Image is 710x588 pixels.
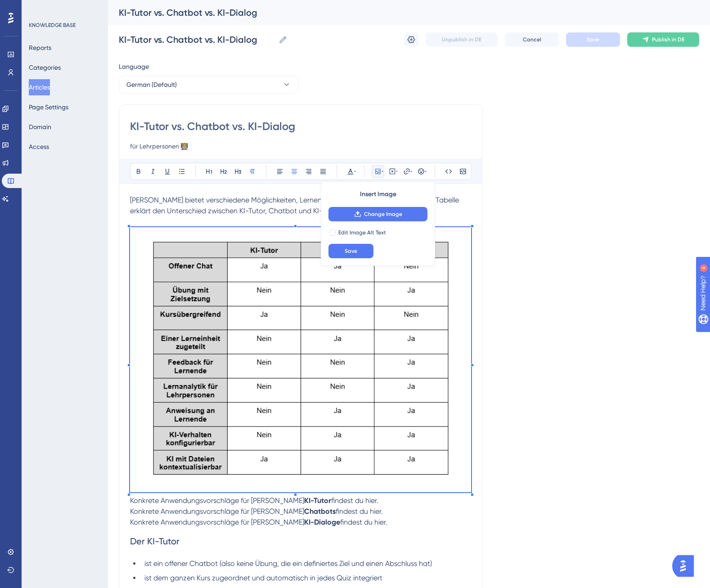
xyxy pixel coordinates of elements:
span: Cancel [523,36,541,43]
span: Save [587,36,599,43]
span: Konkrete Anwendungsvorschläge für [PERSON_NAME] [130,507,304,516]
button: Articles [29,79,50,95]
span: findest du hier. [336,507,383,516]
button: Categories [29,59,61,76]
button: Save [566,32,620,47]
input: Article Name [119,33,275,46]
button: Access [29,139,49,155]
iframe: UserGuiding AI Assistant Launcher [672,552,699,579]
strong: Chatbots [304,507,336,516]
strong: KI-Dialoge [304,518,340,526]
span: Language [119,61,149,72]
span: Konkrete Anwendungsvorschläge für [PERSON_NAME] [130,518,304,526]
div: KI-Tutor vs. Chatbot vs. KI-Dialog [119,6,677,19]
button: Domain [29,119,51,135]
button: German (Default) [119,76,299,94]
span: findest du hier. [340,518,387,526]
input: Article Title [130,119,471,134]
button: Unpublish in DE [426,32,498,47]
strong: KI-Tutor [304,496,331,505]
span: Change Image [364,211,402,218]
span: Insert Image [360,189,396,200]
button: Change Image [328,207,427,221]
span: German (Default) [126,79,177,90]
span: Unpublish in DE [442,36,481,43]
span: findest du hier. [331,496,378,505]
span: Konkrete Anwendungsvorschläge für [PERSON_NAME] [130,496,304,505]
span: Need Help? [21,2,56,13]
div: KNOWLEDGE BASE [29,22,76,29]
span: Publish in DE [652,36,684,43]
span: ist ein offener Chatbot (also keine Übung, die ein definiertes Ziel und einen Abschluss hat) [144,559,432,568]
span: ist dem ganzen Kurs zugeordnet und automatisch in jedes Quiz integriert [144,574,382,582]
span: Edit Image Alt Text [338,229,386,236]
input: Article Description [130,141,471,152]
button: Publish in DE [627,32,699,47]
button: Reports [29,40,51,56]
button: Page Settings [29,99,68,115]
button: Cancel [505,32,559,47]
span: Save [345,247,357,255]
button: Save [328,244,373,258]
span: Der KI-Tutor [130,536,180,547]
div: 4 [63,4,65,12]
span: [PERSON_NAME] bietet verschiedene Möglichkeiten, Lernende mit KI adaptiv zu begleiten. Die Tabell... [130,196,461,215]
